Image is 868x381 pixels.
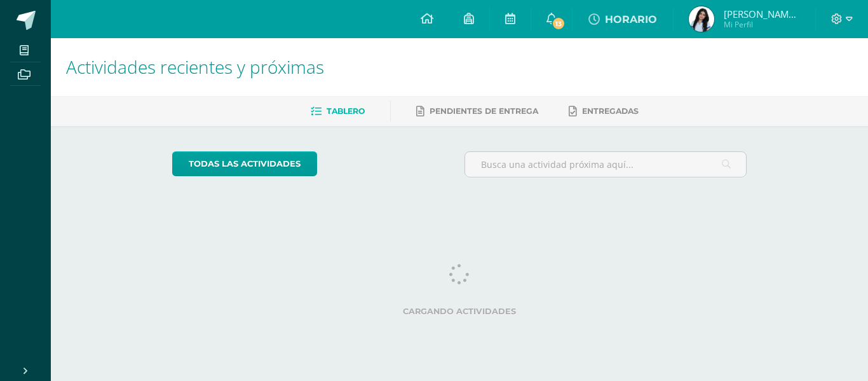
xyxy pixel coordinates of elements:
[430,106,538,116] span: Pendientes de entrega
[311,101,365,121] a: Tablero
[689,6,714,32] img: 405f1840c260e0145256b149832dda84.png
[416,101,538,121] a: Pendientes de entrega
[327,106,365,116] span: Tablero
[172,307,747,316] label: Cargando actividades
[582,106,639,116] span: Entregadas
[172,151,317,176] a: todas las Actividades
[465,152,747,177] input: Busca una actividad próxima aquí...
[724,8,800,20] span: [PERSON_NAME] Victoria
[605,13,657,25] span: HORARIO
[724,19,800,30] span: Mi Perfil
[569,101,639,121] a: Entregadas
[552,17,566,31] span: 13
[66,55,324,79] span: Actividades recientes y próximas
